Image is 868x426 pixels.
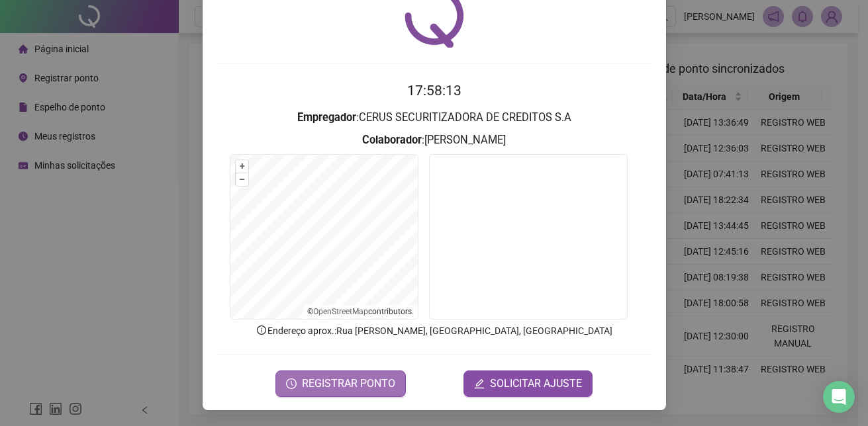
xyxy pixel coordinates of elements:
[218,132,650,149] h3: : [PERSON_NAME]
[286,378,297,389] span: clock-circle
[218,323,650,338] p: Endereço aprox. : Rua [PERSON_NAME], [GEOGRAPHIC_DATA], [GEOGRAPHIC_DATA]
[297,111,356,124] strong: Empregador
[236,160,248,173] button: +
[474,378,485,389] span: edit
[823,381,855,413] div: Open Intercom Messenger
[313,307,368,316] a: OpenStreetMap
[275,370,406,397] button: REGISTRAR PONTO
[362,134,422,146] strong: Colaborador
[463,370,593,397] button: editSOLICITAR AJUSTE
[302,376,395,392] span: REGISTRAR PONTO
[490,376,582,392] span: SOLICITAR AJUSTE
[307,307,414,316] li: © contributors.
[256,324,267,336] span: info-circle
[218,109,650,126] h3: : CERUS SECURITIZADORA DE CREDITOS S.A
[407,83,461,99] time: 17:58:13
[236,173,248,186] button: –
